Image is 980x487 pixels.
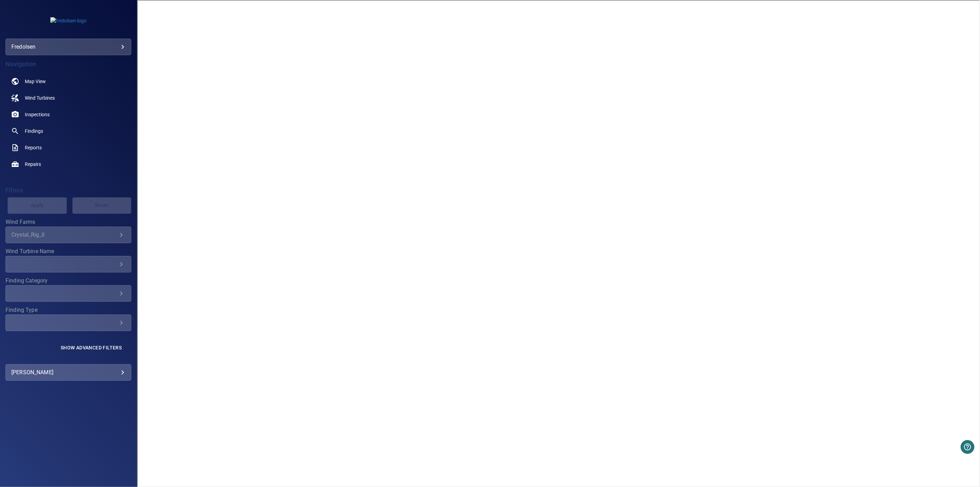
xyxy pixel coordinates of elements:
[6,123,131,139] a: findings noActive
[11,367,125,378] div: [PERSON_NAME]
[6,187,131,194] h4: Filters
[25,78,46,85] span: Map View
[6,90,131,106] a: windturbines noActive
[6,315,131,331] div: Finding Type
[25,144,42,151] span: Reports
[50,17,86,24] img: fredolsen-logo
[6,61,131,68] h4: Navigation
[6,256,131,272] div: Wind Turbine Name
[25,128,43,135] span: Findings
[25,111,50,118] span: Inspections
[6,278,131,284] label: Finding Category
[6,73,131,90] a: map noActive
[6,39,131,55] div: fredolsen
[6,219,131,225] label: Wind Farms
[57,342,126,353] button: Show Advanced Filters
[6,285,131,302] div: Finding Category
[25,161,41,168] span: Repairs
[11,231,117,238] div: Crystal_Rig_II
[6,249,131,254] label: Wind Turbine Name
[61,345,122,350] span: Show Advanced Filters
[11,41,125,52] div: fredolsen
[6,139,131,156] a: reports noActive
[25,95,55,101] span: Wind Turbines
[6,106,131,123] a: inspections noActive
[6,307,131,313] label: Finding Type
[6,156,131,172] a: repairs noActive
[6,227,131,243] div: Wind Farms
